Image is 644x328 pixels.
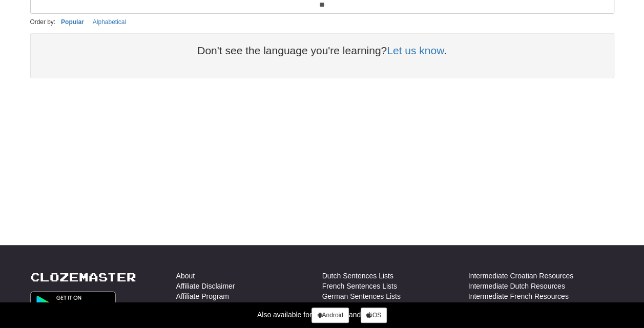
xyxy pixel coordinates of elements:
[30,18,56,26] small: Order by:
[40,43,604,58] div: Don't see the language you're learning? .
[176,301,191,312] a: Blog
[468,271,573,281] a: Intermediate Croatian Resources
[468,281,565,291] a: Intermediate Dutch Resources
[387,45,444,56] a: Let us know
[311,308,348,323] a: Android
[322,281,397,291] a: French Sentences Lists
[468,291,569,301] a: Intermediate French Resources
[322,271,393,281] a: Dutch Sentences Lists
[176,271,195,281] a: About
[468,301,572,312] a: Intermediate German Resources
[322,301,391,312] a: Hindi Sentences Lists
[176,281,235,291] a: Affiliate Disclaimer
[58,16,87,28] button: Popular
[176,291,229,301] a: Affiliate Program
[90,16,129,28] button: Alphabetical
[361,308,387,323] a: iOS
[322,291,401,301] a: German Sentences Lists
[30,271,136,283] a: Clozemaster
[30,291,116,317] img: Get it on Google Play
